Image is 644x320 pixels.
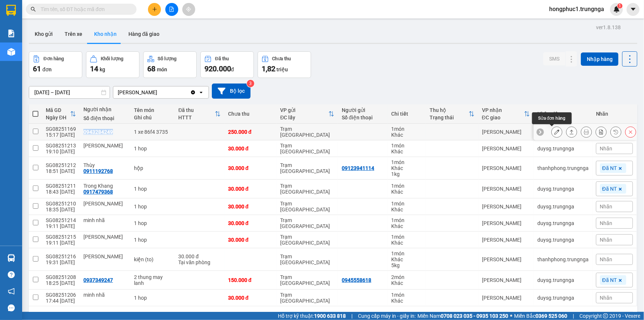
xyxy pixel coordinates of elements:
div: SG08251216 [46,253,76,259]
div: 1 kg [392,171,423,177]
input: Tìm tên, số ĐT hoặc mã đơn [41,5,128,13]
div: Khác [392,223,423,229]
div: SG08251208 [46,274,76,280]
div: 1 hop [134,146,171,152]
div: Số lượng [158,56,177,61]
strong: 0708 023 035 - 0935 103 250 [441,313,508,319]
div: Trạng thái [430,115,469,120]
div: 1 món [392,234,423,240]
div: 1 món [392,251,423,256]
div: 18:25 [DATE] [46,280,76,286]
div: minh nhã [83,217,127,223]
div: SG08251212 [46,162,76,168]
div: Trạm [GEOGRAPHIC_DATA] [280,274,334,286]
span: search [31,7,36,12]
div: [PERSON_NAME] [482,186,530,192]
div: SG08251206 [46,292,76,298]
div: 1 món [392,159,423,165]
div: Nhân viên [537,111,589,117]
span: aim [186,7,191,12]
div: [PERSON_NAME] [482,129,530,135]
div: 30.000 đ [228,220,273,226]
div: Khác [392,132,423,138]
div: minh nhã [83,292,127,298]
span: copyright [603,313,608,319]
div: Khác [392,256,423,262]
div: 0943284249 [83,129,113,135]
div: Trong Khang [83,183,127,189]
div: 0911192768 [83,168,113,174]
div: Chưa thu [272,56,291,61]
div: duysg.trungnga [537,237,589,243]
div: Khác [392,149,423,154]
span: hongphuc1.trungnga [543,4,610,14]
div: 1 hop [134,237,171,243]
div: duysg.trungnga [537,295,589,301]
div: [PERSON_NAME] [118,89,157,96]
div: Trạm [GEOGRAPHIC_DATA] [280,234,334,246]
div: 1 hop [134,295,171,301]
span: Nhãn [600,237,613,243]
div: 15:17 [DATE] [46,132,76,138]
div: 0945558618 [342,277,371,283]
span: Đã NT [602,185,617,192]
div: 30.000 đ [228,237,273,243]
svg: open [198,89,204,95]
div: Người gửi [342,107,384,113]
div: Đã thu [215,56,229,61]
div: Chi tiết [392,111,423,117]
button: aim [182,3,195,16]
span: 1,82 [262,64,275,73]
span: Miền Nam [417,312,508,320]
div: Trạm [GEOGRAPHIC_DATA] [280,201,334,212]
div: SG08251213 [46,143,76,149]
button: plus [148,3,161,16]
div: Trạm [GEOGRAPHIC_DATA] [280,126,334,138]
span: Nhãn [600,295,613,301]
span: ⚪️ [510,314,512,317]
div: duysg.trungnga [537,146,589,152]
span: món [157,67,167,72]
div: 30.000 đ [228,186,273,192]
div: [PERSON_NAME] [482,277,530,283]
div: Trạm [GEOGRAPHIC_DATA] [280,162,334,174]
button: Số lượng68món [143,51,197,78]
div: [PERSON_NAME] [482,256,530,262]
th: Toggle SortBy [426,104,478,124]
input: Selected Phan Thiết. [158,89,159,96]
div: 09123941114 [342,165,374,171]
div: Tại văn phòng [178,259,220,265]
div: 1 hop [134,204,171,210]
div: VP nhận [482,107,524,113]
div: ver 1.8.138 [596,23,621,31]
th: Toggle SortBy [175,104,224,124]
div: Đơn hàng [44,56,64,61]
div: 17:44 [DATE] [46,298,76,304]
div: Khác [392,240,423,246]
span: 14 [90,64,98,73]
div: 1 món [392,217,423,223]
div: Sửa đơn hàng [551,126,562,137]
div: Sửa đơn hàng [532,112,572,124]
div: 2 thung may lanh [134,274,171,286]
img: warehouse-icon [7,48,15,56]
div: 1 món [392,126,423,132]
span: Nhãn [600,220,613,226]
span: Nhãn [600,256,613,262]
div: 18:43 [DATE] [46,189,76,195]
div: Đã thu [178,107,214,113]
div: Người nhận [83,106,127,112]
div: Khác [392,207,423,212]
div: VP gửi [280,107,328,113]
div: Khác [392,165,423,171]
img: logo-vxr [6,5,16,16]
div: SG08251214 [46,217,76,223]
div: 19:10 [DATE] [46,149,76,154]
span: đ [231,67,234,72]
div: 30.000 đ [228,295,273,301]
div: ĐC giao [482,115,524,120]
button: Kho nhận [88,25,123,43]
span: message [8,304,15,312]
button: file-add [165,3,178,16]
div: [PERSON_NAME] [482,146,530,152]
